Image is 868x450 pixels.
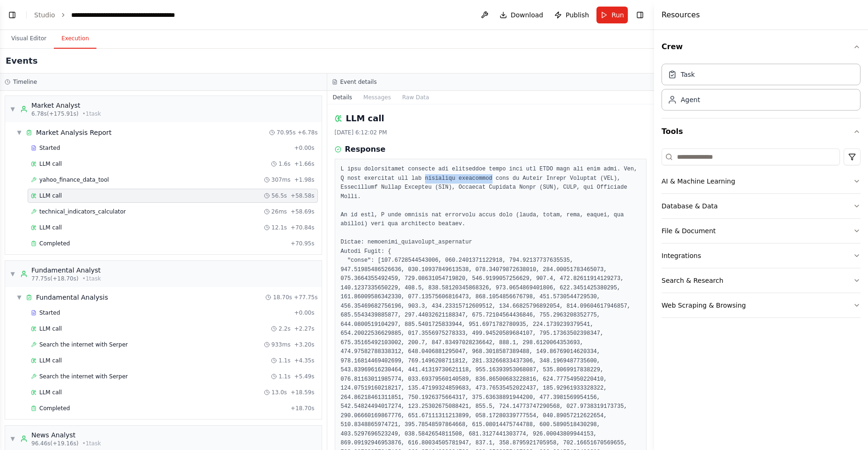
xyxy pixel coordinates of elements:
button: Messages [358,91,397,104]
span: 18.70s [273,294,292,301]
div: Fundamental Analysis [36,293,108,302]
button: Details [327,91,358,104]
span: Publish [566,10,589,20]
h2: LLM call [346,112,384,125]
span: + 18.70s [291,405,315,412]
span: LLM call [39,325,62,332]
button: Database & Data [662,194,861,218]
div: Crew [662,60,861,118]
span: LLM call [39,160,62,168]
div: Task [681,70,695,79]
h3: Timeline [13,78,37,86]
span: + 2.27s [294,325,314,332]
span: + 3.20s [294,341,314,348]
span: ▼ [10,105,15,113]
span: Search the internet with Serper [39,341,128,348]
span: 13.0s [272,389,287,396]
span: LLM call [39,389,62,396]
button: Download [496,7,547,23]
button: File & Document [662,219,861,243]
div: Market Analysis Report [36,128,111,137]
span: + 18.59s [291,389,315,396]
span: 26ms [272,208,287,215]
button: Raw Data [397,91,435,104]
h2: Events [6,54,37,67]
span: 77.75s (+18.70s) [31,275,79,282]
span: Search the internet with Serper [39,373,128,380]
span: 56.5s [272,192,287,199]
span: + 77.75s [294,294,318,301]
h3: Response [345,144,386,155]
span: + 6.78s [297,129,317,136]
span: 96.46s (+19.16s) [31,440,79,447]
span: 307ms [272,176,291,184]
span: yahoo_finance_data_tool [39,176,109,184]
span: LLM call [39,357,62,364]
span: 1.1s [279,357,290,364]
button: AI & Machine Learning [662,169,861,193]
span: + 4.35s [294,357,314,364]
span: 1.1s [279,373,290,380]
span: • 1 task [82,440,101,447]
button: Search & Research [662,268,861,293]
button: Visual Editor [4,29,54,49]
h3: Event details [340,78,377,86]
a: Studio [34,11,55,19]
span: Download [511,10,544,20]
span: + 5.49s [294,373,314,380]
button: Run [596,7,628,23]
div: Tools [662,145,861,325]
span: + 70.84s [291,224,315,231]
span: 1.6s [279,160,290,168]
span: Run [611,10,624,20]
span: + 58.69s [291,208,315,215]
nav: breadcrumb [34,10,177,20]
span: LLM call [39,192,62,199]
span: + 1.98s [294,176,314,184]
span: 70.95s [277,129,296,136]
span: ▼ [10,270,15,278]
span: technical_indicators_calculator [39,208,126,215]
button: Publish [551,7,593,23]
span: ▼ [16,129,22,136]
span: Started [39,309,60,317]
div: News Analyst [31,430,101,440]
button: Show left sidebar [6,8,19,22]
span: Completed [39,405,70,412]
span: ▼ [16,294,22,301]
span: + 0.00s [294,309,314,317]
h4: Resources [662,9,700,21]
div: Market Analyst [31,101,101,110]
span: 12.1s [272,224,287,231]
button: Hide right sidebar [633,8,647,22]
span: + 70.95s [291,240,315,247]
div: Agent [681,95,700,104]
div: [DATE] 6:12:02 PM [335,129,647,136]
button: Crew [662,34,861,60]
span: 6.78s (+175.91s) [31,110,79,118]
button: Execution [54,29,96,49]
button: Integrations [662,243,861,268]
div: Fundamental Analyst [31,266,101,275]
button: Web Scraping & Browsing [662,293,861,317]
span: + 1.66s [294,160,314,168]
span: • 1 task [82,110,101,118]
button: Tools [662,118,861,145]
span: + 58.58s [291,192,315,199]
span: ▼ [10,435,15,443]
span: + 0.00s [294,144,314,152]
span: • 1 task [82,275,101,282]
span: 933ms [272,341,291,348]
span: Started [39,144,60,152]
span: LLM call [39,224,62,231]
span: 2.2s [279,325,290,332]
span: Completed [39,240,70,247]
